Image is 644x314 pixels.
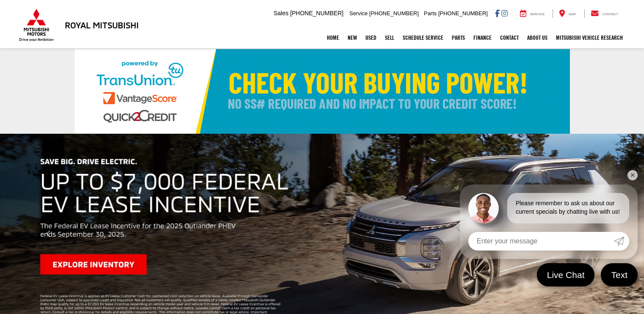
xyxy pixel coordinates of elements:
[523,27,552,48] a: About Us
[552,27,627,48] a: Mitsubishi Vehicle Research
[607,269,632,281] span: Text
[424,10,437,17] span: Parts
[17,8,55,41] img: Mitsubishi
[361,27,381,48] a: Used
[501,10,508,17] a: Instagram: Click to visit our Instagram page
[495,10,500,17] a: Facebook: Click to visit our Facebook page
[537,263,595,286] a: Live Chat
[602,12,618,16] span: Contact
[601,263,638,286] a: Text
[507,193,629,223] div: Please remember to ask us about our current specials by chatting live with us!
[274,10,288,17] span: Sales
[381,27,398,48] a: Sell
[530,12,545,16] span: Service
[468,193,499,223] img: Agent profile photo
[553,9,582,18] a: Map
[75,49,570,134] img: Check Your Buying Power
[543,269,589,281] span: Live Chat
[584,9,625,18] a: Contact
[323,27,343,48] a: Home
[290,10,343,17] span: [PHONE_NUMBER]
[468,232,614,251] input: Enter your message
[448,27,469,48] a: Parts: Opens in a new tab
[569,12,576,16] span: Map
[614,232,629,251] a: Submit
[496,27,523,48] a: Contact
[398,27,448,48] a: Schedule Service: Opens in a new tab
[369,10,419,17] span: [PHONE_NUMBER]
[65,20,139,30] h3: Royal Mitsubishi
[343,27,361,48] a: New
[514,9,551,18] a: Service
[349,10,368,17] span: Service
[438,10,488,17] span: [PHONE_NUMBER]
[469,27,496,48] a: Finance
